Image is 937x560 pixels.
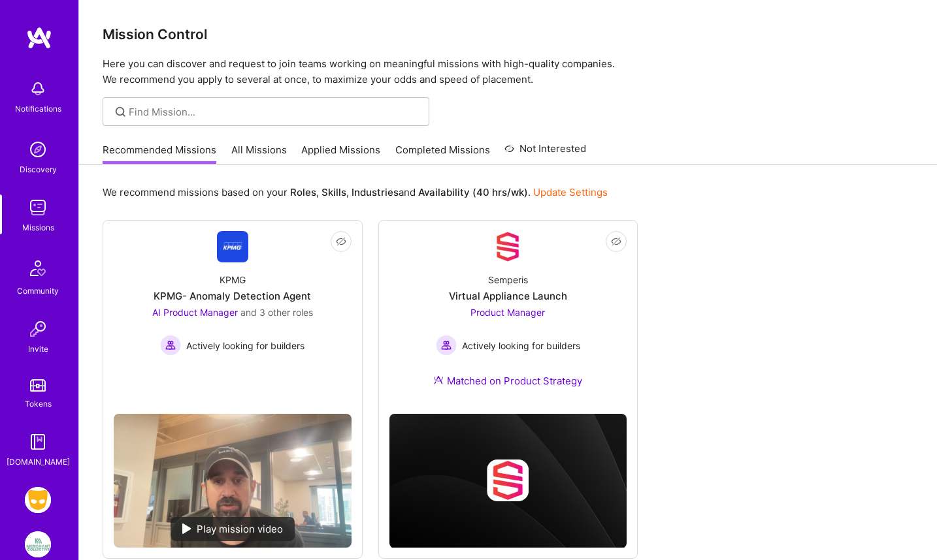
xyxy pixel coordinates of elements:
img: Ateam Purple Icon [433,375,444,385]
b: Industries [352,186,399,198]
div: KPMG- Anomaly Detection Agent [154,289,311,303]
b: Availability (40 hrs/wk) [418,186,528,198]
div: [DOMAIN_NAME] [7,455,70,469]
i: icon SearchGrey [113,104,128,119]
i: icon EyeClosed [611,236,621,247]
div: Missions [22,221,54,234]
img: We Are The Merchants: Founding Product Manager, Merchant Collective [25,531,51,557]
a: Update Settings [533,186,608,198]
img: tokens [30,379,46,392]
img: guide book [25,429,51,455]
div: Semperis [488,273,528,287]
img: Community [22,253,54,284]
input: Find Mission... [129,105,419,119]
div: Notifications [15,102,61,116]
a: We Are The Merchants: Founding Product Manager, Merchant Collective [22,531,54,557]
a: Company LogoSemperisVirtual Appliance LaunchProduct Manager Actively looking for buildersActively... [389,231,627,403]
img: Invite [25,316,51,342]
div: KPMG [220,273,246,287]
span: Product Manager [470,307,545,318]
b: Skills [321,186,346,198]
a: Grindr: Product & Marketing [22,487,54,513]
img: No Mission [114,414,352,548]
img: Actively looking for builders [436,335,457,356]
div: Matched on Product Strategy [433,374,582,388]
p: We recommend missions based on your , , and . [103,185,608,199]
img: Actively looking for builders [160,335,181,356]
i: icon EyeClosed [336,236,346,247]
img: discovery [25,136,51,163]
a: Recommended Missions [103,143,216,164]
span: AI Product Manager [152,307,238,318]
span: and 3 other roles [240,307,313,318]
img: teamwork [25,194,51,221]
a: All Missions [231,143,287,164]
b: Roles [290,186,316,198]
img: Company Logo [492,231,523,262]
a: Completed Missions [395,143,490,164]
div: Discovery [20,163,57,176]
p: Here you can discover and request to join teams working on meaningful missions with high-quality ... [103,56,913,87]
img: bell [25,76,51,102]
div: Virtual Appliance Launch [449,289,567,303]
img: cover [389,414,627,548]
div: Invite [28,342,48,356]
a: Not Interested [504,141,586,164]
div: Play mission video [171,517,295,541]
a: Company LogoKPMGKPMG- Anomaly Detection AgentAI Product Manager and 3 other rolesActively looking... [114,231,352,403]
img: Grindr: Product & Marketing [25,487,51,513]
span: Actively looking for builders [186,339,304,352]
img: play [182,523,191,534]
img: logo [26,26,52,50]
img: Company Logo [217,231,248,262]
div: Community [17,284,59,298]
h3: Mission Control [103,26,913,42]
img: Company logo [487,459,529,501]
a: Applied Missions [301,143,380,164]
span: Actively looking for builders [462,339,580,352]
div: Tokens [25,397,52,411]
